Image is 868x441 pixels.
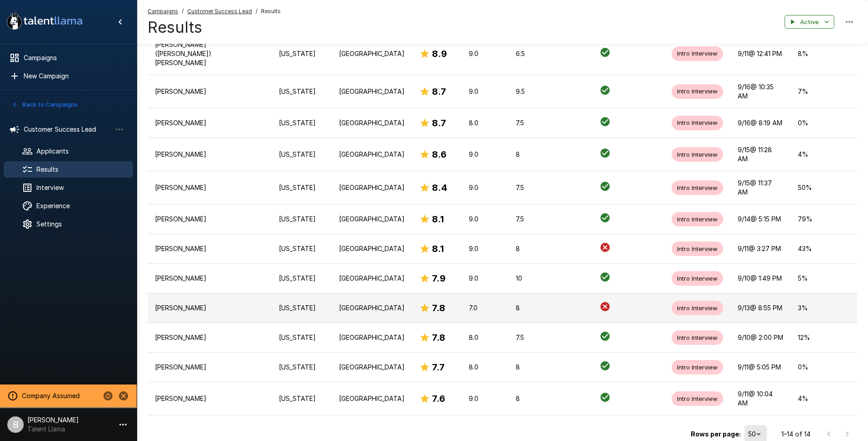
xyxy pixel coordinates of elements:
td: 9/11 @ 12:41 PM [730,32,791,75]
span: Intro Interview [672,87,723,96]
svg: Criteria Met [600,181,611,192]
span: Intro Interview [672,363,723,372]
p: 9.0 [469,244,501,253]
p: [US_STATE] [279,150,325,159]
p: [PERSON_NAME] [155,363,264,372]
svg: Criteria Met [600,272,611,282]
p: 3 % [798,303,850,313]
td: 9/15 @ 11:28 AM [730,138,791,171]
p: 9.0 [469,215,501,224]
p: 9.0 [469,150,501,159]
svg: Criteria Met [600,85,611,96]
p: [GEOGRAPHIC_DATA] [339,394,405,403]
p: 1–14 of 14 [781,430,811,439]
td: 9/14 @ 5:15 PM [730,204,791,234]
p: 6.5 [516,49,585,58]
p: [US_STATE] [279,303,325,313]
p: [US_STATE] [279,363,325,372]
svg: Criteria not Met [600,301,611,312]
span: Intro Interview [672,333,723,342]
p: 9.0 [469,394,501,403]
p: Rows per page: [691,430,741,439]
p: 8.0 [469,118,501,128]
svg: Criteria Met [600,148,611,159]
u: Customer Success Lead [187,8,252,15]
p: [GEOGRAPHIC_DATA] [339,150,405,159]
h6: 7.9 [432,271,446,286]
h6: 8.7 [432,116,446,130]
td: 9/16 @ 10:35 AM [730,75,791,108]
p: [PERSON_NAME] [155,87,264,96]
p: [PERSON_NAME] [155,394,264,403]
p: [US_STATE] [279,183,325,192]
p: 7.5 [516,183,585,192]
p: 4 % [798,150,850,159]
p: 7.5 [516,215,585,224]
p: 8 [516,363,585,372]
svg: Criteria Met [600,392,611,403]
p: 7.0 [469,303,501,313]
span: / [256,7,257,16]
p: [GEOGRAPHIC_DATA] [339,363,405,372]
p: 7 % [798,87,850,96]
p: 5 % [798,274,850,283]
h6: 8.6 [432,147,447,162]
p: 79 % [798,215,850,224]
h6: 7.6 [432,391,445,406]
p: 9.0 [469,183,501,192]
span: Intro Interview [672,274,723,283]
p: [GEOGRAPHIC_DATA] [339,244,405,253]
p: 8.0 [469,363,501,372]
p: [GEOGRAPHIC_DATA] [339,333,405,342]
h6: 7.8 [432,330,445,345]
p: [US_STATE] [279,215,325,224]
h6: 8.9 [432,46,447,61]
p: [PERSON_NAME] [155,244,264,253]
p: 7.5 [516,333,585,342]
p: 9.0 [469,49,501,58]
span: Results [261,7,281,16]
svg: Criteria Met [600,116,611,127]
td: 9/11 @ 5:05 PM [730,352,791,382]
span: Intro Interview [672,118,723,127]
span: Intro Interview [672,304,723,313]
p: [GEOGRAPHIC_DATA] [339,118,405,128]
p: [US_STATE] [279,118,325,128]
p: [US_STATE] [279,244,325,253]
td: 9/10 @ 2:00 PM [730,323,791,352]
p: 9.5 [516,87,585,96]
span: Intro Interview [672,395,723,403]
p: [PERSON_NAME] [155,183,264,192]
p: [PERSON_NAME] ([PERSON_NAME]) [PERSON_NAME] [155,40,264,67]
span: Intro Interview [672,215,723,224]
p: 9.0 [469,274,501,283]
span: Intro Interview [672,245,723,253]
p: [US_STATE] [279,49,325,58]
p: 0 % [798,118,850,128]
td: 9/13 @ 8:55 PM [730,293,791,323]
p: [PERSON_NAME] [155,150,264,159]
p: 9.0 [469,87,501,96]
p: [PERSON_NAME] [155,333,264,342]
button: Active [785,15,834,29]
p: 8.0 [469,333,501,342]
td: 9/11 @ 10:04 AM [730,382,791,415]
h4: Results [148,18,281,37]
p: 10 [516,274,585,283]
p: 8 [516,303,585,313]
span: Intro Interview [672,49,723,58]
p: [GEOGRAPHIC_DATA] [339,274,405,283]
p: 0 % [798,363,850,372]
p: [PERSON_NAME] [155,274,264,283]
p: 12 % [798,333,850,342]
h6: 7.7 [432,360,445,374]
p: 4 % [798,394,850,403]
h6: 8.4 [432,180,447,195]
p: [PERSON_NAME] [155,303,264,313]
td: 9/11 @ 3:27 PM [730,234,791,263]
h6: 8.1 [432,212,444,226]
span: Intro Interview [672,184,723,192]
u: Campaigns [148,8,178,15]
p: [GEOGRAPHIC_DATA] [339,215,405,224]
td: 9/16 @ 8:19 AM [730,108,791,138]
